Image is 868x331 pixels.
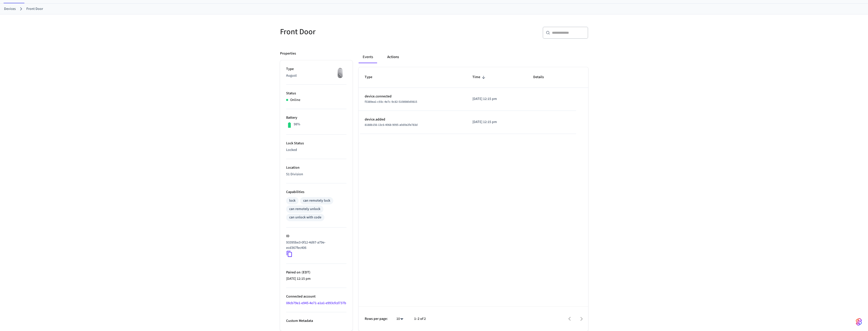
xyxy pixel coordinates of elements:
p: device.added [365,117,460,122]
button: Actions [383,51,403,63]
span: Time [472,73,487,81]
p: [DATE] 12:15 pm [472,96,521,102]
p: Locked [286,147,346,153]
p: [DATE] 12:15 pm [286,276,346,282]
p: Location [286,165,346,170]
table: sticky table [359,67,588,134]
p: [DATE] 12:15 pm [472,119,521,125]
p: 93395be3-0f12-4d87-a79e-ecd367fec406 [286,240,344,251]
img: SeamLogoGradient.69752ec5.svg [856,318,862,326]
div: can remotely unlock [289,206,320,212]
p: 98% [294,122,300,127]
span: Type [365,73,379,81]
p: Type [286,66,346,72]
div: can remotely lock [303,198,330,203]
p: Connected account [286,294,346,299]
h5: Front Door [280,27,431,37]
span: 8188b156-13c6-4068-9095-a0d0e2fe783d [365,123,418,127]
p: 1–2 of 2 [414,316,426,322]
p: Paired on [286,270,346,275]
a: Front Door [26,6,43,12]
span: ( EDT ) [301,270,310,275]
p: Status [286,91,346,96]
div: can unlock with code [289,215,321,220]
div: ant example [359,51,588,63]
a: 08cb79e1-e945-4e71-a1a1-e993cfcd737b [286,301,346,306]
span: Details [533,73,550,81]
span: f5389ea1-c93c-4e7c-9c82-5108980d0815 [365,100,417,104]
p: Rows per page: [365,316,388,322]
div: lock [289,198,296,203]
p: Battery [286,115,346,120]
p: Lock Status [286,141,346,146]
p: device.connected [365,94,460,99]
p: Online [290,97,300,103]
p: August [286,73,346,78]
img: August Wifi Smart Lock 3rd Gen, Silver, Front [334,66,346,79]
a: Devices [4,6,16,12]
p: Capabilities [286,189,346,195]
button: Events [359,51,377,63]
p: Custom Metadata [286,318,346,324]
p: 51 Division [286,172,346,177]
p: Properties [280,51,296,56]
div: 10 [394,315,406,323]
p: ID [286,234,346,239]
